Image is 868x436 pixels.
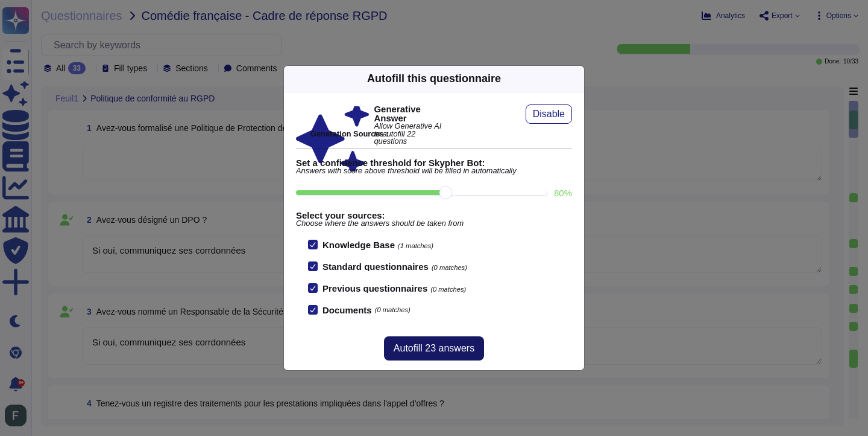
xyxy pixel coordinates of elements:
[430,286,466,293] span: (0 matches)
[322,306,372,315] b: Documents
[533,109,565,119] span: Disable
[322,283,427,293] b: Previous questionnaires
[432,264,467,271] span: (0 matches)
[526,104,572,124] button: Disable
[384,336,484,361] button: Autofill 23 answers
[296,211,572,220] b: Select your sources:
[374,104,447,123] b: Generative Answer
[398,242,433,249] span: (1 matches)
[310,129,388,138] b: Generation Sources :
[322,261,429,272] b: Standard questionnaires
[296,167,572,175] span: Answers with score above threshold will be filled in automatically
[322,240,395,250] b: Knowledge Base
[296,158,572,167] b: Set a confidence threshold for Skypher Bot:
[374,123,447,146] span: Allow Generative AI to autofill 22 questions
[375,307,410,313] span: (0 matches)
[394,344,474,353] span: Autofill 23 answers
[367,71,501,87] div: Autofill this questionnaire
[296,220,572,228] span: Choose where the answers should be taken from
[554,188,572,197] label: 80 %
